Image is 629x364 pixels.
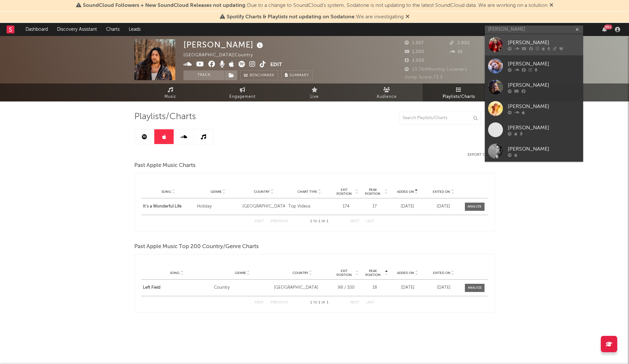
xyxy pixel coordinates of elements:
[377,93,397,101] span: Audience
[334,284,358,291] div: 98 / 100
[350,220,359,223] button: Next
[250,72,275,80] span: Benchmark
[170,271,180,275] span: Song
[278,83,351,101] a: Live
[301,218,337,226] div: 1 1 1
[143,284,211,291] a: Left Field
[508,145,580,153] div: [PERSON_NAME]
[134,162,196,170] span: Past Apple Music Charts
[254,190,270,194] span: Country
[508,81,580,89] div: [PERSON_NAME]
[102,23,124,36] a: Charts
[604,25,612,29] div: 99 +
[508,124,580,132] div: [PERSON_NAME]
[450,50,463,54] span: 36
[281,70,313,80] button: Summary
[549,3,553,8] span: Dismiss
[362,203,388,210] div: 17
[427,203,460,210] div: [DATE]
[391,284,424,291] div: [DATE]
[214,284,271,291] div: Country
[83,3,245,8] span: SoundCloud Followers + New SoundCloud Releases not updating
[301,299,337,307] div: 1 1 1
[450,41,470,45] span: 2,802
[366,220,374,223] button: Last
[427,284,460,291] div: [DATE]
[255,220,264,223] button: First
[290,74,309,77] span: Summary
[143,203,194,210] a: It's a Wonderful Life
[405,67,467,72] span: 10,764 Monthly Listeners
[229,93,256,101] span: Engagement
[21,23,52,36] a: Dashboard
[391,203,424,210] div: [DATE]
[405,59,425,63] span: 2,500
[366,301,374,304] button: Last
[485,140,583,162] a: [PERSON_NAME]
[134,113,196,121] span: Playlists/Charts
[274,284,331,291] div: [GEOGRAPHIC_DATA]
[350,301,359,304] button: Next
[405,75,443,80] span: Jump Score: 73.3
[334,188,354,196] span: Exit Position
[271,301,288,304] button: Previous
[485,119,583,140] a: [PERSON_NAME]
[206,83,278,101] a: Engagement
[405,50,424,54] span: 1,200
[197,203,239,210] div: Holiday
[485,77,583,98] a: [PERSON_NAME]
[310,93,319,101] span: Live
[334,269,354,277] span: Exit Position
[211,190,222,194] span: Genre
[271,220,288,223] button: Previous
[443,93,475,101] span: Playlists/Charts
[508,60,580,68] div: [PERSON_NAME]
[423,83,495,101] a: Playlists/Charts
[162,190,171,194] span: Song
[183,70,224,80] button: Track
[485,98,583,119] a: [PERSON_NAME]
[240,70,278,80] a: Benchmark
[321,220,325,223] span: of
[351,83,423,101] a: Audience
[227,14,354,20] span: Spotify Charts & Playlists not updating on Sodatone
[227,14,404,20] span: : We are investigating
[399,112,481,125] input: Search Playlists/Charts
[485,55,583,77] a: [PERSON_NAME]
[83,3,547,8] span: : Due to a change to SoundCloud's system, Sodatone is not updating to the latest SoundCloud data....
[134,83,206,101] a: Music
[270,61,282,69] button: Edit
[235,271,246,275] span: Genre
[124,23,145,36] a: Leads
[405,41,424,45] span: 1,507
[397,271,414,275] span: Added On
[362,188,384,196] span: Peak Position
[242,203,285,210] div: [GEOGRAPHIC_DATA]
[52,23,102,36] a: Discovery Assistant
[164,93,177,101] span: Music
[297,190,317,194] span: Chart Type
[334,203,358,210] div: 174
[485,34,583,55] a: [PERSON_NAME]
[313,301,317,304] span: to
[362,269,384,277] span: Peak Position
[508,39,580,46] div: [PERSON_NAME]
[183,51,260,59] div: [GEOGRAPHIC_DATA] | Country
[255,301,264,304] button: First
[288,203,331,210] div: Top Videos
[293,271,308,275] span: Country
[313,220,317,223] span: to
[406,14,410,20] span: Dismiss
[183,39,265,50] div: [PERSON_NAME]
[602,27,607,32] button: 99+
[508,102,580,110] div: [PERSON_NAME]
[362,284,388,291] div: 18
[433,190,450,194] span: Exited On
[485,26,583,34] input: Search for artists
[433,271,450,275] span: Exited On
[321,301,325,304] span: of
[397,190,414,194] span: Added On
[134,243,259,251] span: Past Apple Music Top 200 Country/Genre Charts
